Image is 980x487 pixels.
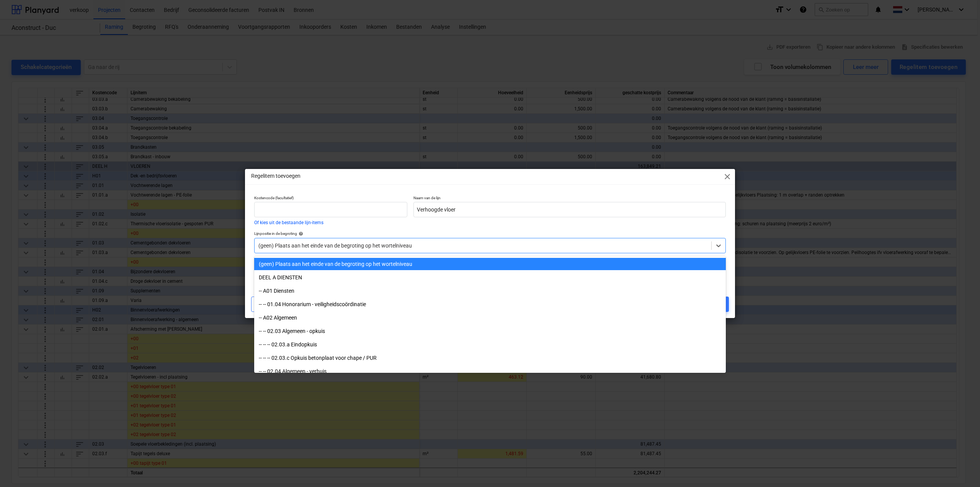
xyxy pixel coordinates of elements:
[254,312,726,324] div: -- A02 Algemeen
[254,325,726,337] div: -- -- 02.03 Algemeen - opkuis
[251,172,301,180] p: Regelitem toevoegen
[254,220,323,225] button: Of kies uit de bestaande lijn-items
[254,285,726,297] div: -- A01 Diensten
[254,365,726,377] div: -- -- 02.04 Algemeen - verhuis
[254,195,407,202] p: Kostencode (facultatief)
[254,271,726,284] div: DEEL A DIENSTEN
[254,231,726,236] div: Lijnpositie in de begroting
[297,231,303,236] span: help
[254,258,726,270] div: (geen) Plaats aan het einde van de begroting op het wortelniveau
[413,195,726,202] p: Naam van de lijn
[254,352,726,364] div: -- -- -- 02.03.c Opkuis betonplaat voor chape / PUR
[723,172,732,181] span: close
[251,297,293,312] button: Annuleer
[254,338,726,351] div: -- -- -- 02.03.a Eindopkuis
[254,298,726,310] div: -- -- 01.04 Honorarium - veiligheidscoördinatie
